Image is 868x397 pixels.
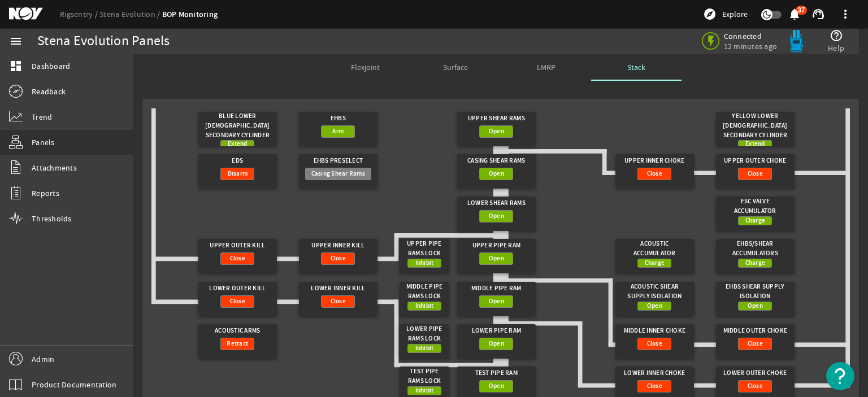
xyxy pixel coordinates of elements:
[32,162,77,173] span: Attachments
[332,126,344,137] span: Arm
[32,111,52,123] span: Trend
[162,9,218,20] a: BOP Monitoring
[489,381,504,392] span: Open
[722,8,748,20] span: Explore
[627,63,645,71] span: Stack
[402,282,446,302] div: Middle Pipe Rams Lock
[832,1,859,28] button: more_vert
[461,239,532,252] div: Upper Pipe Ram
[461,154,532,168] div: Casing Shear Rams
[720,282,791,302] div: EHBS Shear Supply Isolation
[32,60,70,72] span: Dashboard
[811,7,825,21] mat-icon: support_agent
[748,168,763,180] span: Close
[619,324,690,338] div: Middle Inner Choke
[537,63,555,71] span: LMRP
[402,367,446,386] div: Test Pipe Rams Lock
[489,253,504,264] span: Open
[202,112,273,140] div: Blue Lower [DEMOGRAPHIC_DATA] Secondary Cylinder
[748,381,763,392] span: Close
[402,239,446,259] div: Upper Pipe Rams Lock
[202,324,273,338] div: Acoustic Arms
[32,137,55,148] span: Panels
[32,379,116,390] span: Product Documentation
[9,34,23,48] mat-icon: menu
[745,138,765,150] span: Extend
[227,338,248,350] span: Retract
[785,30,808,53] img: Bluepod.svg
[720,239,791,259] div: EHBS/Shear Accumulators
[415,385,434,396] span: Inhibit
[720,324,791,338] div: Middle Outer Choke
[720,367,791,380] div: Lower Outer Choke
[202,239,273,252] div: Upper Outer Kill
[703,7,717,21] mat-icon: explore
[202,282,273,295] div: Lower Outer Kill
[443,63,468,71] span: Surface
[619,282,690,302] div: Acoustic Shear Supply Isolation
[826,362,854,390] button: Open Resource Center
[748,300,763,312] span: Open
[303,239,374,252] div: Upper Inner Kill
[698,5,752,23] button: Explore
[351,63,380,71] span: Flexjoint
[724,41,778,51] span: 12 minutes ago
[724,31,778,41] span: Connected
[461,112,532,125] div: Upper Shear Rams
[745,215,766,226] span: Charge
[720,197,791,216] div: FSC Valve Accumulator
[720,154,791,168] div: Upper Outer Choke
[489,296,504,307] span: Open
[489,211,504,222] span: Open
[619,367,690,380] div: Lower Inner Choke
[645,258,665,269] span: Charge
[99,9,162,19] a: Stena Evolution
[745,258,766,269] span: Charge
[720,112,791,140] div: Yellow Lower [DEMOGRAPHIC_DATA] Secondary Cylinder
[311,168,365,180] span: Casing Shear Rams
[788,8,800,20] button: 37
[788,7,801,21] mat-icon: notifications
[647,300,662,312] span: Open
[331,296,346,307] span: Close
[619,154,690,168] div: Upper Inner Choke
[830,29,843,42] mat-icon: help_outline
[9,59,23,73] mat-icon: dashboard
[32,213,72,224] span: Thresholds
[415,343,434,354] span: Inhibit
[402,324,446,344] div: Lower Pipe Rams Lock
[415,300,434,312] span: Inhibit
[331,253,346,264] span: Close
[748,338,763,350] span: Close
[461,324,532,338] div: Lower Pipe Ram
[32,86,66,97] span: Readback
[647,168,662,180] span: Close
[647,381,662,392] span: Close
[202,154,273,168] div: EDS
[228,168,248,180] span: Disarm
[461,197,532,210] div: Lower Shear Rams
[489,126,504,137] span: Open
[647,338,662,350] span: Close
[489,168,504,180] span: Open
[228,138,248,150] span: Extend
[489,338,504,350] span: Open
[461,367,532,380] div: Test Pipe Ram
[230,253,245,264] span: Close
[60,9,99,19] a: Rigsentry
[619,239,690,259] div: Acoustic Accumulator
[303,282,374,295] div: Lower Inner Kill
[415,258,434,269] span: Inhibit
[828,42,844,54] span: Help
[461,282,532,295] div: Middle Pipe Ram
[37,36,170,47] div: Stena Evolution Panels
[32,187,59,199] span: Reports
[303,112,374,125] div: EHBS
[303,154,374,168] div: EHBS Preselect
[230,296,245,307] span: Close
[32,354,54,365] span: Admin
